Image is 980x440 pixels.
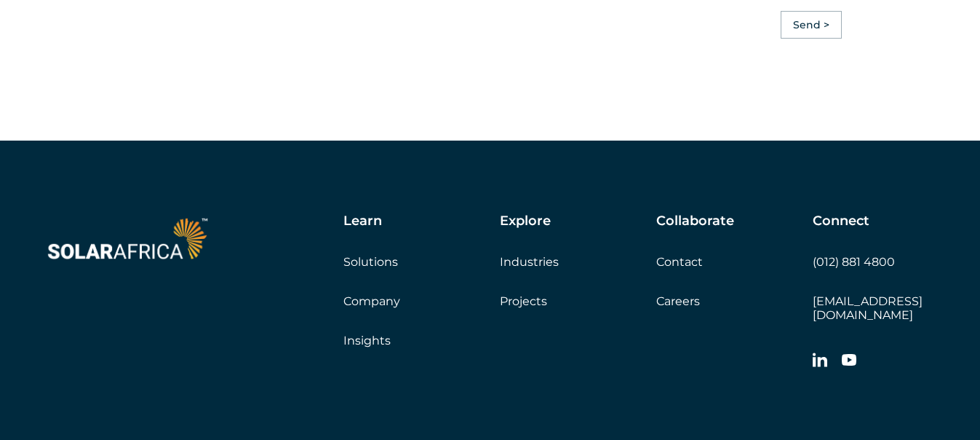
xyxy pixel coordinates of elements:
[343,213,382,229] h5: Learn
[656,294,700,308] a: Careers
[813,294,923,322] a: [EMAIL_ADDRESS][DOMAIN_NAME]
[500,255,559,269] a: Industries
[813,255,895,269] a: (012) 881 4800
[813,213,869,229] h5: Connect
[656,213,734,229] h5: Collaborate
[781,11,842,39] input: Send >
[343,255,398,269] a: Solutions
[343,294,400,308] a: Company
[656,255,703,269] a: Contact
[343,334,391,347] a: Insights
[500,213,551,229] h5: Explore
[500,294,547,308] a: Projects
